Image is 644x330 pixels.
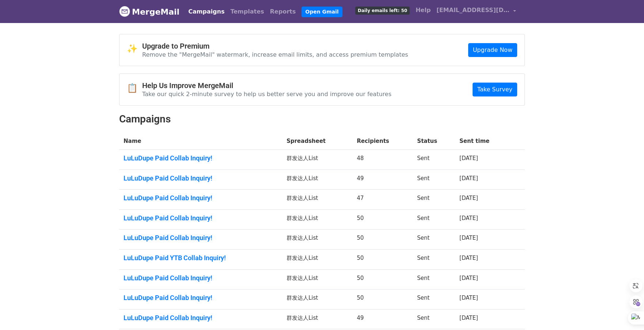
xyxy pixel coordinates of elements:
[124,274,278,282] a: LuLuDupe Paid Collab Inquiry!
[352,3,413,18] a: Daily emails left: 50
[352,133,413,150] th: Recipients
[142,51,408,58] p: Remove the "MergeMail" watermark, increase email limits, and access premium templates
[282,150,352,170] td: 群发达人List
[413,250,455,270] td: Sent
[459,315,478,321] a: [DATE]
[459,275,478,281] a: [DATE]
[352,150,413,170] td: 48
[124,294,278,302] a: LuLuDupe Paid Collab Inquiry!
[119,4,179,19] a: MergeMail
[282,309,352,329] td: 群发达人List
[413,170,455,190] td: Sent
[124,254,278,262] a: LuLuDupe Paid YTB Collab Inquiry!
[413,230,455,250] td: Sent
[185,4,227,19] a: Campaigns
[302,7,342,17] a: Open Gmail
[142,42,408,50] h4: Upgrade to Premium
[459,295,478,301] a: [DATE]
[282,209,352,230] td: 群发达人List
[127,43,142,54] span: ✨
[413,133,455,150] th: Status
[436,6,509,15] span: [EMAIL_ADDRESS][DOMAIN_NAME]
[124,234,278,242] a: LuLuDupe Paid Collab Inquiry!
[468,43,517,57] a: Upgrade Now
[352,170,413,190] td: 49
[413,309,455,329] td: Sent
[459,215,478,221] a: [DATE]
[413,3,433,18] a: Help
[413,150,455,170] td: Sent
[459,195,478,201] a: [DATE]
[124,154,278,162] a: LuLuDupe Paid Collab Inquiry!
[355,7,410,15] span: Daily emails left: 50
[352,190,413,210] td: 47
[413,209,455,230] td: Sent
[282,133,352,150] th: Spreadsheet
[124,194,278,202] a: LuLuDupe Paid Collab Inquiry!
[352,230,413,250] td: 50
[455,133,512,150] th: Sent time
[227,4,267,19] a: Templates
[413,190,455,210] td: Sent
[459,155,478,162] a: [DATE]
[352,289,413,310] td: 50
[119,6,130,17] img: MergeMail logo
[352,209,413,230] td: 50
[459,235,478,241] a: [DATE]
[473,83,517,96] a: Take Survey
[413,269,455,289] td: Sent
[433,3,519,20] a: [EMAIL_ADDRESS][DOMAIN_NAME]
[352,269,413,289] td: 50
[127,83,142,94] span: 📋
[124,214,278,222] a: LuLuDupe Paid Collab Inquiry!
[119,133,282,150] th: Name
[352,250,413,270] td: 50
[413,289,455,310] td: Sent
[119,113,525,125] h2: Campaigns
[142,90,391,98] p: Take our quick 2-minute survey to help us better serve you and improve our features
[124,174,278,182] a: LuLuDupe Paid Collab Inquiry!
[459,175,478,182] a: [DATE]
[282,250,352,270] td: 群发达人List
[142,81,391,90] h4: Help Us Improve MergeMail
[124,314,278,322] a: LuLuDupe Paid Collab Inquiry!
[352,309,413,329] td: 49
[282,230,352,250] td: 群发达人List
[459,255,478,261] a: [DATE]
[282,269,352,289] td: 群发达人List
[282,170,352,190] td: 群发达人List
[267,4,299,19] a: Reports
[282,190,352,210] td: 群发达人List
[282,289,352,310] td: 群发达人List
